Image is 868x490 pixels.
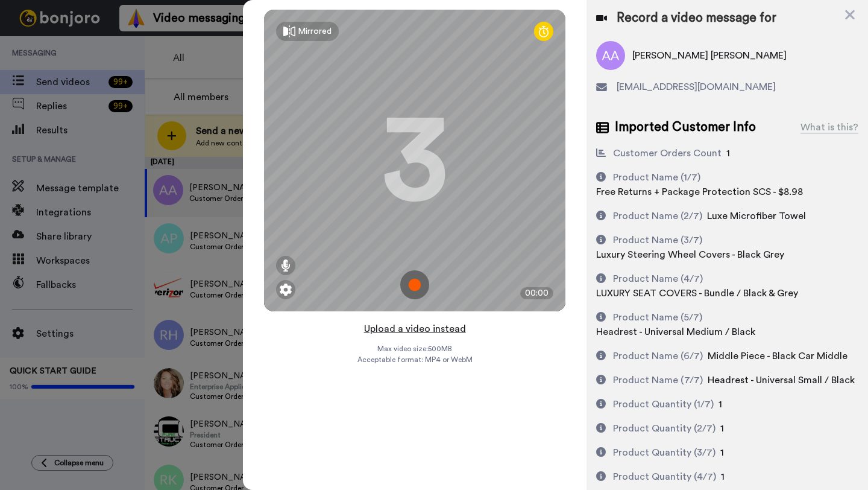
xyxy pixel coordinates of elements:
span: Headrest - Universal Medium / Black [596,327,755,337]
span: Acceptable format: MP4 or WebM [357,355,473,364]
img: ic_gear.svg [280,284,292,296]
div: Product Name (6/7) [613,349,703,363]
div: Product Quantity (4/7) [613,469,716,484]
div: Product Quantity (2/7) [613,421,715,436]
div: Product Name (3/7) [613,233,702,247]
span: Luxe Microfiber Towel [707,211,806,221]
span: Max video size: 500 MB [377,344,452,354]
span: Luxury Steering Wheel Covers - Black Grey [596,250,784,259]
div: 3 [382,115,448,206]
div: What is this? [800,120,858,135]
span: LUXURY SEAT COVERS - Bundle / Black & Grey [596,288,798,298]
span: 1 [719,399,722,409]
span: Free Returns + Package Protection SCS - $8.98 [596,187,803,197]
img: ic_record_start.svg [400,270,429,299]
div: Product Name (5/7) [613,310,702,325]
div: Product Name (1/7) [613,170,700,185]
div: Product Quantity (3/7) [613,445,715,460]
span: [EMAIL_ADDRESS][DOMAIN_NAME] [617,80,776,94]
span: 1 [720,448,724,457]
span: 1 [720,424,724,433]
div: Product Name (2/7) [613,209,702,223]
button: Upload a video instead [360,321,470,337]
span: 1 [726,148,730,158]
span: 1 [721,472,725,482]
div: Product Name (4/7) [613,272,703,286]
div: Product Name (7/7) [613,373,703,387]
div: 00:00 [520,287,553,299]
span: Middle Piece - Black Car Middle [708,351,848,361]
span: Headrest - Universal Small / Black [708,375,855,385]
div: Product Quantity (1/7) [613,397,714,412]
span: Imported Customer Info [615,118,756,136]
div: Customer Orders Count [613,146,722,161]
